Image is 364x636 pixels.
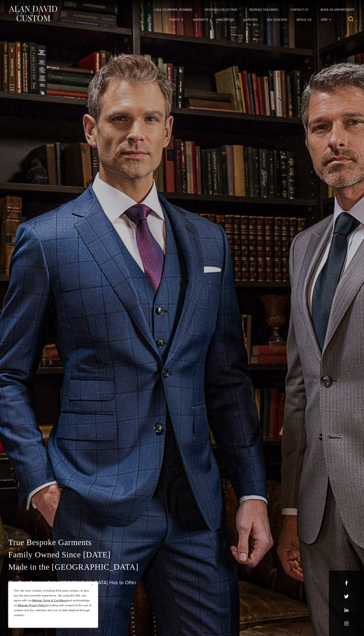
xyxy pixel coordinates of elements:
nav: Primary Navigation [165,15,334,23]
a: About Us [292,15,316,23]
span: Sale [321,17,332,21]
img: Close [91,584,93,586]
a: Contact Us [284,8,315,11]
a: Bespoke Tailoring [243,8,284,11]
p: True Bespoke Garments Family Owned Since [DATE] Made in the [GEOGRAPHIC_DATA] [8,536,356,573]
nav: Secondary Navigation [148,8,356,11]
a: Book an Appointment [314,8,356,11]
a: Call Us [PHONE_NUMBER] [148,8,198,11]
a: Oxxford Collection [198,8,243,11]
a: Website Privacy Policy [18,603,46,608]
a: Website Terms & Conditions [32,598,67,603]
a: Women’s [188,15,213,23]
h1: The Best Custom Suits [GEOGRAPHIC_DATA] Has to Offer [8,580,356,586]
a: Galleries [239,15,262,23]
a: weddings [213,15,239,23]
span: Men’s [169,17,184,21]
button: View Search Form [346,14,356,24]
img: Alan David Custom [8,5,57,23]
a: Our Process [262,15,292,23]
p: This site uses cookies, including third party cookies, to give you the best possible experience. ... [14,588,93,618]
button: Close [91,583,96,587]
